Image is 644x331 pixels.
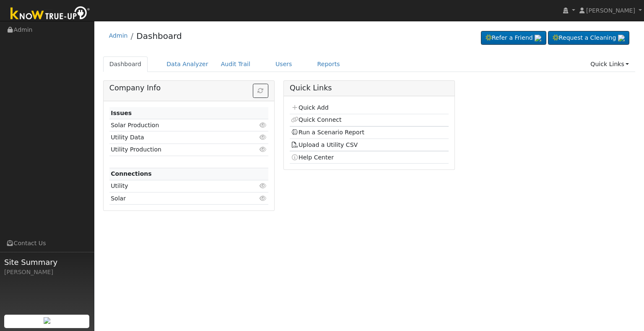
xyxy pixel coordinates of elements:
div: [PERSON_NAME] [4,268,90,277]
a: Request a Cleaning [548,31,629,45]
i: Click to view [260,134,267,140]
td: Solar [109,192,243,205]
a: Dashboard [136,31,182,41]
i: Click to view [260,146,267,152]
h5: Quick Links [290,84,449,92]
strong: Issues [111,110,132,116]
a: Upload a Utility CSV [291,141,358,148]
h5: Company Info [109,84,268,92]
img: retrieve [618,35,625,41]
img: retrieve [44,317,50,324]
strong: Connections [111,170,152,177]
span: Site Summary [4,257,90,268]
a: Audit Trail [215,56,257,72]
i: Click to view [260,183,267,189]
a: Users [269,56,299,72]
a: Quick Links [584,56,635,72]
a: Run a Scenario Report [291,129,364,136]
img: retrieve [535,35,541,41]
a: Quick Add [291,104,328,111]
i: Click to view [260,122,267,128]
a: Dashboard [103,56,148,72]
span: [PERSON_NAME] [586,7,635,14]
a: Reports [311,56,346,72]
a: Admin [109,32,128,39]
td: Solar Production [109,119,243,131]
img: Know True-Up [6,5,94,23]
td: Utility Production [109,144,243,156]
a: Refer a Friend [481,31,546,45]
a: Help Center [291,154,334,161]
td: Utility [109,180,243,192]
i: Click to view [260,195,267,201]
a: Quick Connect [291,116,341,123]
td: Utility Data [109,131,243,144]
a: Data Analyzer [160,56,215,72]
